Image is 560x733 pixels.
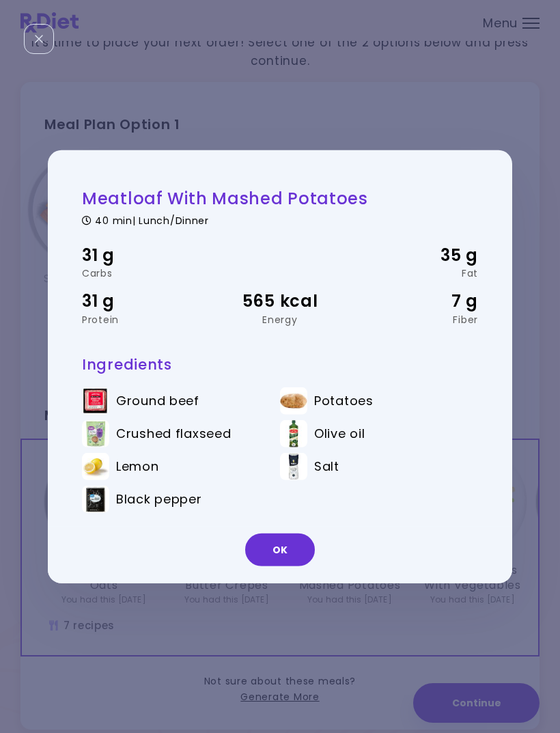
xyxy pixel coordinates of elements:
div: Fat [346,268,478,278]
div: Fiber [346,314,478,324]
span: Black pepper [116,492,202,507]
div: Close [24,24,54,54]
div: 7 g [346,288,478,314]
div: Carbs [82,268,214,278]
span: Ground beef [116,393,199,409]
div: Protein [82,314,214,324]
div: 35 g [346,243,478,268]
h2: Meatloaf With Mashed Potatoes [82,187,478,208]
h3: Ingredients [82,355,478,373]
div: Energy [214,314,346,324]
div: 40 min | Lunch/Dinner [82,212,478,225]
span: Potatoes [314,393,374,409]
span: Crushed flaxseed [116,426,232,441]
div: 565 kcal [214,288,346,314]
span: Salt [314,459,339,474]
span: Olive oil [314,426,365,441]
button: OK [245,534,315,566]
div: 31 g [82,288,214,314]
span: Lemon [116,459,159,474]
div: 31 g [82,243,214,268]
